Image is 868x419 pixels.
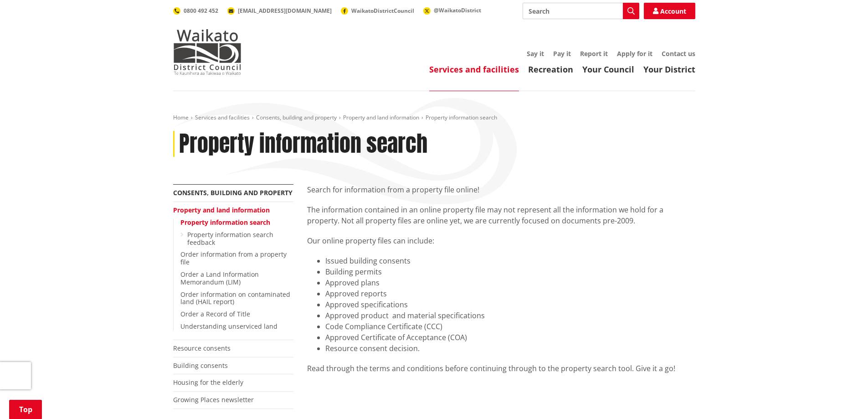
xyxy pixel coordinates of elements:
a: Consents, building and property [173,188,293,197]
a: Your Council [582,64,634,75]
a: Home [173,114,189,121]
li: Code Compliance Certificate (CCC) [325,321,695,332]
a: Housing for the elderly [173,378,243,387]
a: Order a Record of Title [180,310,250,318]
a: Property and land information [173,206,270,214]
a: Report it [580,49,608,58]
nav: breadcrumb [173,114,695,122]
a: Services and facilities [429,64,519,75]
span: WaikatoDistrictCouncil [351,7,414,15]
span: 0800 492 452 [184,7,218,15]
a: Order a Land Information Memorandum (LIM) [180,270,259,286]
li: Building permits [325,266,695,277]
li: Approved specifications [325,299,695,310]
a: 0800 492 452 [173,7,218,15]
span: Property information search [426,114,497,121]
input: Search input [523,3,639,19]
a: Property and land information [343,114,419,121]
span: Our online property files can include: [307,236,434,246]
a: Order information from a property file [180,250,287,266]
a: WaikatoDistrictCouncil [341,7,414,15]
li: Resource consent decision. [325,343,695,354]
a: Building consents [173,361,228,370]
h1: Property information search [179,131,427,157]
div: Read through the terms and conditions before continuing through to the property search tool. Give... [307,363,695,374]
span: [EMAIL_ADDRESS][DOMAIN_NAME] [238,7,332,15]
a: Contact us [662,49,695,58]
a: Your District [643,64,695,75]
a: Top [9,400,42,419]
a: Services and facilities [195,114,250,121]
li: Issued building consents [325,255,695,266]
a: Recreation [528,64,573,75]
p: Search for information from a property file online! [307,184,695,195]
a: Consents, building and property [256,114,337,121]
a: Property information search feedback [187,230,273,247]
span: @WaikatoDistrict [434,6,481,14]
li: Approved plans [325,277,695,288]
p: The information contained in an online property file may not represent all the information we hol... [307,204,695,226]
a: Growing Places newsletter [173,395,254,404]
a: Apply for it [617,49,652,58]
a: Understanding unserviced land [180,322,277,331]
a: Resource consents [173,344,231,352]
li: Approved Certificate of Acceptance (COA) [325,332,695,343]
li: Approved reports [325,288,695,299]
a: Account [644,3,695,19]
a: [EMAIL_ADDRESS][DOMAIN_NAME] [227,7,332,15]
a: Order information on contaminated land (HAIL report) [180,290,290,306]
a: @WaikatoDistrict [423,6,481,14]
img: Waikato District Council - Te Kaunihera aa Takiwaa o Waikato [173,29,241,75]
a: Say it [527,49,544,58]
a: Property information search [180,218,270,227]
li: Approved product and material specifications [325,310,695,321]
a: Pay it [553,49,571,58]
